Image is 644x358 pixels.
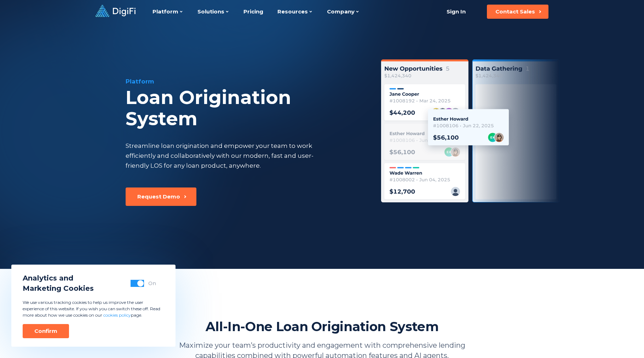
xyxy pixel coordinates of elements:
div: On [148,280,156,287]
button: Request Demo [126,187,196,206]
div: Contact Sales [495,8,535,15]
span: Analytics and [23,273,94,283]
a: cookies policy [103,312,131,318]
div: Request Demo [137,193,180,200]
div: Confirm [34,328,57,335]
button: Contact Sales [487,5,548,19]
div: Platform [126,77,363,86]
button: Confirm [23,324,69,338]
div: Loan Origination System [126,87,363,129]
p: We use various tracking cookies to help us improve the user experience of this website. If you wi... [23,299,164,318]
span: Marketing Cookies [23,283,94,294]
a: Sign In [438,5,474,19]
div: Streamline loan origination and empower your team to work efficiently and collaboratively with ou... [126,141,327,171]
h2: All-In-One Loan Origination System [206,318,439,335]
